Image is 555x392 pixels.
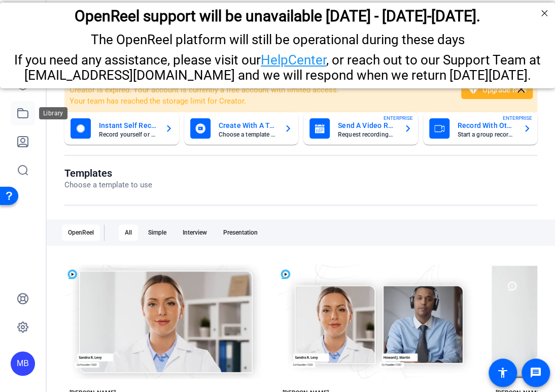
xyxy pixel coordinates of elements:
a: HelpCenter [261,50,326,65]
mat-icon: diamond [467,84,479,96]
mat-card-subtitle: Request recordings from anyone, anywhere [338,132,396,138]
button: Upgrade now [461,81,533,99]
mat-card-title: Create With A Template [219,119,276,132]
mat-icon: accessibility [497,367,509,379]
span: ENTERPRISE [384,114,413,122]
mat-card-title: Send A Video Request [338,119,396,132]
p: Choose a template to use [64,179,152,191]
div: Library [39,107,67,119]
button: Record With OthersStart a group recording sessionENTERPRISE [423,112,538,145]
li: Your team has reached the storage limit for Creator. [70,95,448,107]
button: Instant Self RecordRecord yourself or your screen [64,112,179,145]
span: The OpenReel platform will still be operational during these days [91,29,465,45]
h2: OpenReel support will be unavailable Thursday - Friday, October 16th-17th. [13,5,542,22]
mat-icon: close [514,83,527,96]
mat-card-subtitle: Record yourself or your screen [99,132,157,138]
div: Interview [177,224,213,241]
div: Close Step [538,4,551,17]
li: Creator is expired. Your account is currently a free account with limited access. [70,84,448,96]
span: If you need any assistance, please visit our , or reach out to our Support Team at [EMAIL_ADDRESS... [14,50,541,80]
span: ENTERPRISE [503,114,532,122]
mat-card-title: Record With Others [458,119,515,132]
h1: Templates [64,167,152,179]
mat-card-subtitle: Start a group recording session [458,132,515,138]
div: MB [11,351,35,376]
mat-icon: message [530,367,542,379]
div: Presentation [217,224,264,241]
mat-card-subtitle: Choose a template to get started [219,132,276,138]
div: All [119,224,138,241]
button: Create With A TemplateChoose a template to get started [184,112,299,145]
div: OpenReel [62,224,100,241]
div: Simple [142,224,172,241]
mat-card-title: Instant Self Record [99,119,157,132]
button: Send A Video RequestRequest recordings from anyone, anywhereENTERPRISE [303,112,418,145]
